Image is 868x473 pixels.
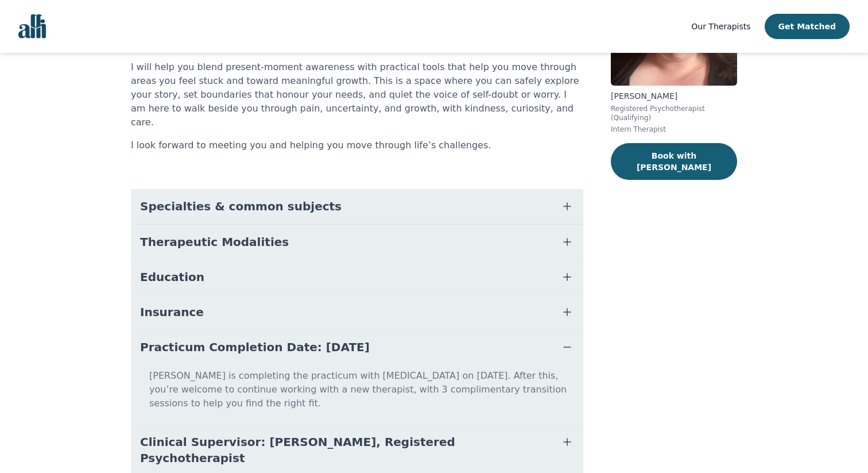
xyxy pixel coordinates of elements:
[131,225,583,259] button: Therapeutic Modalities
[765,14,850,39] button: Get Matched
[135,369,579,420] p: [PERSON_NAME] is completing the practicum with [MEDICAL_DATA] on [DATE]. After this, you’re welco...
[131,295,583,329] button: Insurance
[691,20,750,33] a: Our Therapists
[611,143,737,180] button: Book with [PERSON_NAME]
[611,104,737,122] p: Registered Psychotherapist (Qualifying)
[611,125,737,134] p: Intern Therapist
[131,330,583,364] button: Practicum Completion Date: [DATE]
[140,269,204,285] span: Education
[131,189,583,224] button: Specialties & common subjects
[131,139,583,152] p: I look forward to meeting you and helping you move through life’s challenges.
[140,339,370,355] span: Practicum Completion Date: [DATE]
[140,434,547,466] span: Clinical Supervisor: [PERSON_NAME], Registered Psychotherapist
[140,234,289,250] span: Therapeutic Modalities
[691,22,750,31] span: Our Therapists
[611,90,737,102] p: [PERSON_NAME]
[131,260,583,294] button: Education
[140,198,342,214] span: Specialties & common subjects
[140,304,204,320] span: Insurance
[131,60,583,129] p: I will help you blend present-moment awareness with practical tools that help you move through ar...
[18,14,46,39] img: alli logo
